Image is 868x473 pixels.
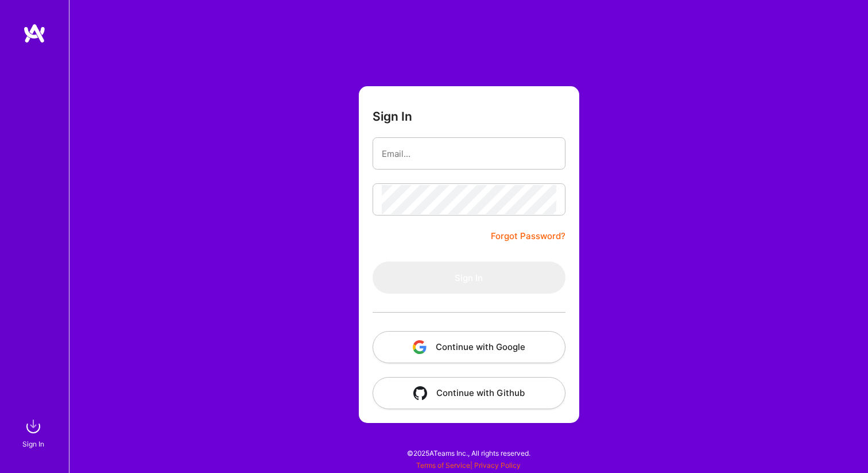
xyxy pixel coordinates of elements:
[373,262,565,294] button: Sign In
[22,438,44,450] div: Sign In
[22,415,45,438] img: sign in
[373,109,412,124] h3: Sign In
[413,386,427,400] img: icon
[69,439,868,467] div: © 2025 ATeams Inc., All rights reserved.
[416,461,521,470] span: |
[24,415,45,450] a: sign inSign In
[382,139,556,168] input: Email...
[416,461,470,470] a: Terms of Service
[474,461,521,470] a: Privacy Policy
[373,331,565,363] button: Continue with Google
[373,377,565,409] button: Continue with Github
[23,23,46,44] img: logo
[491,229,565,243] a: Forgot Password?
[413,340,427,354] img: icon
